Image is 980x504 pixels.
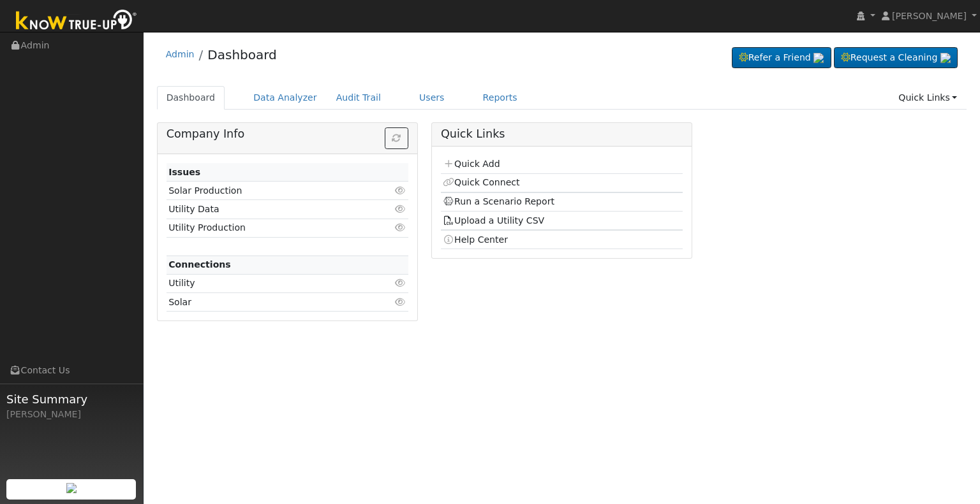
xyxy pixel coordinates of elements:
img: retrieve [813,53,824,63]
a: Data Analyzer [244,86,327,110]
span: Site Summary [6,391,137,408]
img: retrieve [940,53,951,63]
span: [PERSON_NAME] [892,11,967,21]
img: Know True-Up [10,7,144,36]
td: Utility Production [167,219,369,237]
td: Utility Data [167,200,369,219]
td: Solar Production [167,182,369,200]
strong: Connections [168,259,231,270]
h5: Company Info [167,127,408,141]
a: Quick Add [443,159,500,169]
i: Click to view [395,278,406,287]
td: Solar [167,293,369,312]
a: Users [410,86,454,110]
i: Click to view [395,205,406,213]
td: Utility [167,274,369,292]
i: Click to view [395,298,406,306]
a: Quick Connect [443,177,519,187]
a: Dashboard [157,86,225,110]
strong: Issues [168,167,200,177]
div: [PERSON_NAME] [6,408,137,421]
a: Reports [473,86,527,110]
a: Audit Trail [327,86,390,110]
i: Click to view [395,223,406,232]
h5: Quick Links [441,127,683,141]
a: Run a Scenario Report [443,196,554,206]
a: Request a Cleaning [834,47,958,69]
a: Admin [166,49,195,59]
a: Upload a Utility CSV [443,215,544,226]
a: Dashboard [207,47,277,62]
a: Quick Links [889,86,967,110]
a: Refer a Friend [732,47,831,69]
i: Click to view [395,186,406,195]
a: Help Center [443,234,508,245]
img: retrieve [66,483,77,493]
